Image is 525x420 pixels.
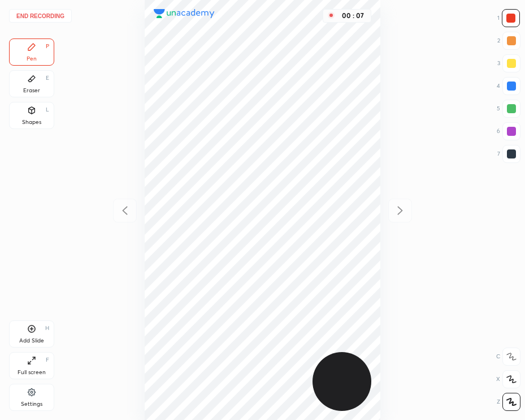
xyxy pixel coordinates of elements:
div: H [45,325,49,331]
div: Z [497,393,520,411]
div: 2 [497,32,520,50]
div: 00 : 07 [339,12,366,20]
div: Pen [27,56,37,62]
div: X [496,370,520,388]
img: logo.38c385cc.svg [154,9,215,18]
div: Settings [21,401,42,407]
div: Eraser [23,88,40,93]
div: 1 [497,9,520,27]
div: 7 [497,145,520,163]
div: L [46,107,49,113]
div: P [46,44,49,49]
div: Full screen [18,370,46,375]
div: 4 [497,77,520,95]
div: Add Slide [19,338,44,344]
button: End recording [9,9,72,23]
div: 6 [497,122,520,140]
div: 5 [497,100,520,118]
div: E [46,75,49,81]
div: 3 [497,54,520,72]
div: C [496,348,520,366]
div: Shapes [22,119,41,125]
div: F [46,357,49,363]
